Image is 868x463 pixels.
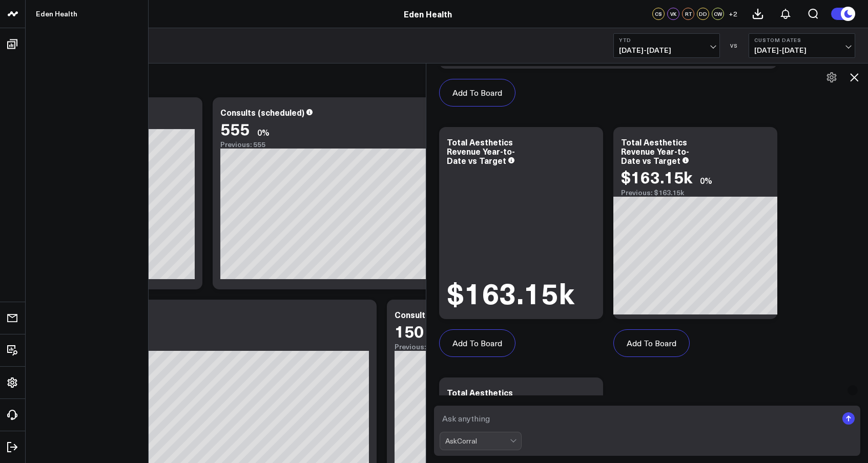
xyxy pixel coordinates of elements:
div: 150 [395,322,424,340]
button: +2 [727,8,739,20]
div: CS [652,8,665,20]
div: Previous: 150 [395,343,717,351]
button: Custom Dates[DATE]-[DATE] [749,33,855,58]
div: Consults (scheduled) [220,107,304,118]
span: [DATE] - [DATE] [619,46,714,54]
div: Previous: 555 [220,140,543,149]
button: Add To Board [439,329,515,357]
div: Previous: 360 [46,343,369,351]
div: AskCorral [445,437,510,445]
a: Eden Health [404,8,452,19]
div: $163.15k [621,167,692,186]
button: Add To Board [613,329,690,357]
div: 555 [220,119,250,138]
div: Consults (converted) [395,309,479,320]
span: [DATE] - [DATE] [754,46,850,54]
div: RT [682,8,694,20]
div: CW [712,8,724,20]
span: + 2 [729,10,737,17]
div: Total Aesthetics Revenue Year-to-Date vs Target [447,387,515,416]
button: YTD[DATE]-[DATE] [613,33,720,58]
div: Total Aesthetics Revenue Year-to-Date vs Target [621,136,689,166]
b: YTD [619,37,714,43]
div: VS [725,43,743,49]
div: VK [667,8,679,20]
div: Total Aesthetics Revenue Year-to-Date vs Target [447,136,515,166]
b: Custom Dates [754,37,850,43]
div: Previous: $163.15k [621,188,770,197]
div: DD [697,8,709,20]
div: $163.15k [447,278,574,306]
button: Add To Board [439,79,515,107]
div: 0% [257,127,270,138]
div: 0% [700,175,712,186]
